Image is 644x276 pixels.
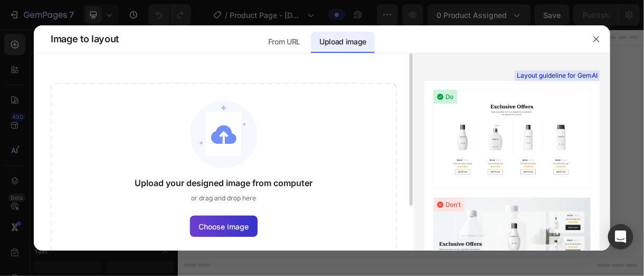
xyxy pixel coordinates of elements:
button: Add elements [319,191,393,213]
p: Upload image [319,35,366,48]
button: Add sections [240,191,312,213]
span: Choose image [199,221,249,232]
div: Open Intercom Messenger [608,224,633,250]
div: Start with Generating from URL or image [246,251,388,259]
span: or drag and drop here [192,194,257,203]
p: From URL [268,35,300,48]
span: Layout guideline for GemAI [517,71,598,80]
span: Upload your designed image from computer [135,177,313,189]
span: Image to layout [51,33,119,45]
div: Start with Sections from sidebar [253,170,381,183]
